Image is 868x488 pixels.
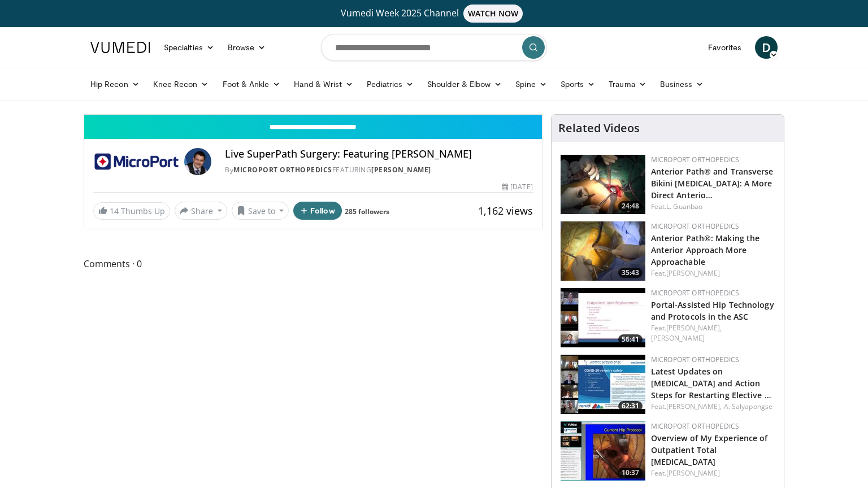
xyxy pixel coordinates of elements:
[232,202,289,220] button: Save to
[92,5,776,23] a: Vumedi Week 2025 ChannelWATCH NOW
[666,323,722,333] a: [PERSON_NAME],
[561,155,645,214] a: 24:48
[724,402,772,411] a: A. Salyapongse
[287,73,360,95] a: Hand & Wrist
[561,421,645,481] img: 74f60b56-84a1-449e-aca2-e1dfe487c11c.150x105_q85_crop-smart_upscale.jpg
[653,73,711,95] a: Business
[345,207,389,216] a: 285 followers
[651,288,740,298] a: MicroPort Orthopedics
[701,36,748,59] a: Favorites
[293,202,342,220] button: Follow
[360,73,420,95] a: Pediatrics
[618,334,643,345] span: 56:41
[651,402,775,412] div: Feat.
[651,233,760,267] a: Anterior Path®: Making the Anterior Approach More Approachable
[225,148,532,160] h4: Live SuperPath Surgery: Featuring [PERSON_NAME]
[561,288,645,347] img: 7c3fea80-3997-4312-804b-1a0d01591874.150x105_q85_crop-smart_upscale.jpg
[93,202,170,220] a: 14 Thumbs Up
[602,73,653,95] a: Trauma
[561,355,645,414] img: 75e32c17-26c8-4605-836e-b64fa3314462.150x105_q85_crop-smart_upscale.jpg
[618,401,643,411] span: 62:31
[561,288,645,347] a: 56:41
[233,165,332,175] a: MicroPort Orthopedics
[651,366,771,400] a: Latest Updates on [MEDICAL_DATA] and Action Steps for Restarting Elective …
[618,268,643,278] span: 35:43
[157,36,221,59] a: Specialties
[225,165,532,175] div: By FEATURING
[561,221,645,281] img: 6a159f90-ae12-4c2e-abfe-e68bea2d0925.150x105_q85_crop-smart_upscale.jpg
[84,73,146,95] a: Hip Recon
[93,148,180,175] img: MicroPort Orthopedics
[651,421,740,431] a: MicroPort Orthopedics
[561,355,645,414] a: 62:31
[478,204,533,217] span: 1,162 views
[110,206,119,216] span: 14
[184,148,211,175] img: Avatar
[651,155,740,164] a: MicroPort Orthopedics
[175,202,227,220] button: Share
[221,36,273,59] a: Browse
[651,166,774,201] a: Anterior Path® and Transverse Bikini [MEDICAL_DATA]: A More Direct Anterio…
[561,221,645,281] a: 35:43
[90,42,150,53] img: VuMedi Logo
[561,421,645,481] a: 10:37
[502,182,532,192] div: [DATE]
[618,201,643,211] span: 24:48
[651,202,775,212] div: Feat.
[371,165,431,175] a: [PERSON_NAME]
[216,73,288,95] a: Foot & Ankle
[755,36,778,59] a: D
[666,468,720,478] a: [PERSON_NAME]
[146,73,216,95] a: Knee Recon
[651,355,740,364] a: MicroPort Orthopedics
[651,299,774,322] a: Portal-Assisted Hip Technology and Protocols in the ASC
[420,73,509,95] a: Shoulder & Elbow
[651,323,775,343] div: Feat.
[554,73,602,95] a: Sports
[321,34,547,61] input: Search topics, interventions
[666,202,702,211] a: L. Guanbao
[463,5,523,23] span: WATCH NOW
[84,256,542,271] span: Comments 0
[84,115,542,115] video-js: Video Player
[558,121,640,135] h4: Related Videos
[618,468,643,478] span: 10:37
[666,268,720,278] a: [PERSON_NAME]
[651,468,775,478] div: Feat.
[651,433,768,467] a: Overview of My Experience of Outpatient Total [MEDICAL_DATA]
[651,221,740,231] a: MicroPort Orthopedics
[666,402,722,411] a: [PERSON_NAME],
[509,73,553,95] a: Spine
[651,333,705,343] a: [PERSON_NAME]
[561,155,645,214] img: 6a3a5807-3bfc-4894-8777-c6b6b4e9d375.150x105_q85_crop-smart_upscale.jpg
[651,268,775,278] div: Feat.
